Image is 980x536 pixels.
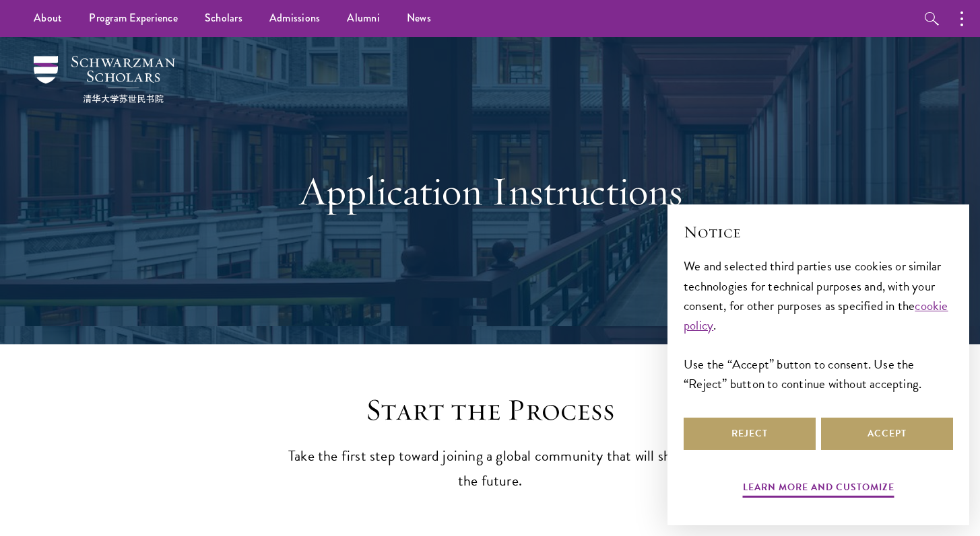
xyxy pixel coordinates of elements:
[282,444,699,494] p: Take the first step toward joining a global community that will shape the future.
[821,418,953,450] button: Accept
[34,56,175,103] img: Schwarzman Scholars
[684,256,953,393] div: We and selected third parties use cookies or similar technologies for technical purposes and, wit...
[684,221,953,243] h2: Notice
[258,167,723,215] h1: Application Instructions
[282,391,699,429] h2: Start the Process
[684,296,948,335] a: cookie policy
[684,418,816,450] button: Reject
[743,479,894,500] button: Learn more and customize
